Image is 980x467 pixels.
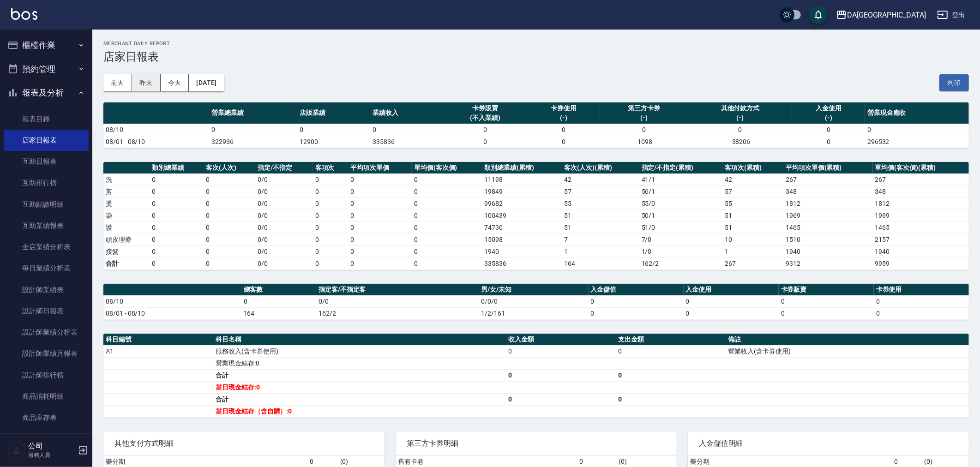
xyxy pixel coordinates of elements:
td: 0 / 0 [255,186,313,198]
td: 0 [412,222,482,233]
td: 0 [506,393,616,405]
td: 322936 [209,136,297,148]
td: 0 [209,124,297,136]
td: 合計 [103,257,150,269]
td: 08/10 [103,295,241,307]
td: 0 [150,198,204,210]
th: 指定客/不指定客 [316,284,479,296]
td: 57 [562,186,639,198]
td: 0 [412,233,482,245]
td: 11198 [482,174,562,186]
td: 1940 [783,245,873,257]
td: 0 [313,257,348,269]
td: 0 / 0 [255,233,313,245]
td: 267 [722,257,783,269]
button: 列印 [939,74,969,91]
td: A1 [103,345,213,357]
a: 商品庫存表 [4,407,89,428]
td: 0 [792,124,865,136]
td: 0 [506,369,616,381]
th: 收入金額 [506,334,616,346]
td: 267 [783,174,873,186]
td: 0 [204,257,255,269]
td: 0 [204,233,255,245]
td: 0 [412,210,482,222]
a: 每日業績分析表 [4,257,89,279]
a: 設計師日報表 [4,300,89,322]
td: 0 [348,222,412,233]
td: 0 [241,295,316,307]
td: 08/01 - 08/10 [103,136,209,148]
table: a dense table [103,334,969,418]
div: (-) [602,113,686,123]
td: 57 [722,186,783,198]
th: 平均項次單價 [348,162,412,174]
td: 1 [562,245,639,257]
th: 支出金額 [616,334,726,346]
td: 0 [348,198,412,210]
td: 頭皮理療 [103,233,150,245]
td: 0 [348,245,412,257]
td: 10 [722,233,783,245]
td: 0 [412,186,482,198]
td: 15098 [482,233,562,245]
a: 互助點數明細 [4,194,89,215]
td: 55 [562,198,639,210]
span: 其他支付方式明細 [114,439,373,448]
div: 卡券販賣 [445,103,525,113]
button: save [809,6,828,24]
td: 0 [779,307,874,319]
td: 1465 [873,222,969,233]
td: 0 [348,186,412,198]
div: 其他付款方式 [691,103,790,113]
th: 男/女/未知 [479,284,589,296]
div: DA[GEOGRAPHIC_DATA] [847,9,926,21]
button: 昨天 [132,74,161,91]
td: 0 [370,124,443,136]
td: 1940 [873,245,969,257]
td: 19849 [482,186,562,198]
div: 入金使用 [794,103,863,113]
th: 單均價(客次價) [412,162,482,174]
td: 0 [150,233,204,245]
td: 0 [204,174,255,186]
table: a dense table [103,102,969,148]
td: 合計 [213,369,506,381]
td: -38206 [688,136,792,148]
td: 0 [684,307,779,319]
th: 備註 [726,334,969,346]
td: 162/2 [316,307,479,319]
td: 0 [616,393,726,405]
td: 0 [313,222,348,233]
td: 0 [348,174,412,186]
td: 0 [412,245,482,257]
td: 0 [589,307,684,319]
td: 0 [297,124,370,136]
td: 0 [443,124,527,136]
th: 總客數 [241,284,316,296]
td: 348 [783,186,873,198]
td: 0 [412,174,482,186]
td: 0 [792,136,865,148]
a: 設計師業績表 [4,279,89,300]
td: 99682 [482,198,562,210]
td: 164 [241,307,316,319]
td: 296532 [865,136,969,148]
td: 0 / 0 [255,222,313,233]
td: 42 [562,174,639,186]
td: 9959 [873,257,969,269]
th: 店販業績 [297,102,370,124]
th: 指定/不指定 [255,162,313,174]
th: 客項次(累積) [722,162,783,174]
th: 業績收入 [370,102,443,124]
td: 0 [600,124,688,136]
td: 0 [150,257,204,269]
div: (不入業績) [445,113,525,123]
td: 50 / 1 [639,210,722,222]
p: 服務人員 [28,451,75,459]
td: 0 [204,210,255,222]
td: 0 / 0 [255,174,313,186]
td: 2157 [873,233,969,245]
td: 染 [103,210,150,222]
td: 335836 [370,136,443,148]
